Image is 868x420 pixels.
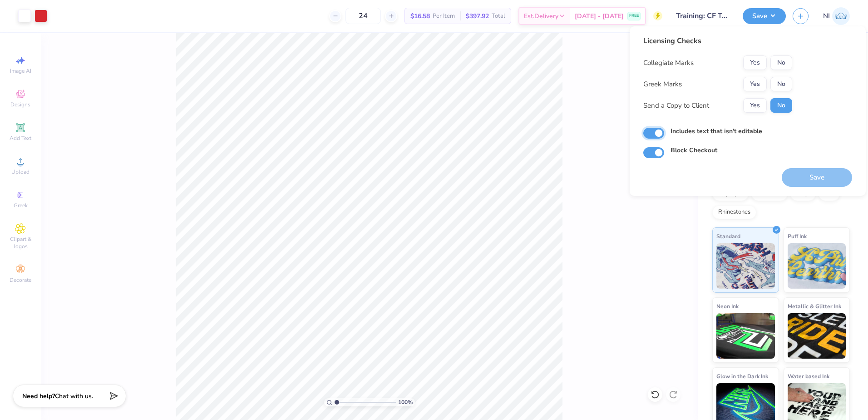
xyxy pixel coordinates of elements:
[643,79,682,90] div: Greek Marks
[410,11,430,21] span: $16.58
[770,98,792,113] button: No
[788,313,846,359] img: Metallic & Glitter Ink
[770,77,792,91] button: No
[716,243,775,289] img: Standard
[466,11,489,21] span: $397.92
[788,371,829,381] span: Water based Ink
[14,202,28,209] span: Greek
[433,11,455,21] span: Per Item
[643,35,792,46] div: Licensing Checks
[55,392,93,400] span: Chat with us.
[716,371,768,381] span: Glow in the Dark Ink
[398,398,413,406] span: 100 %
[629,13,639,19] span: FREE
[743,98,767,113] button: Yes
[743,55,767,70] button: Yes
[671,145,717,155] label: Block Checkout
[345,8,381,24] input: – –
[788,301,841,311] span: Metallic & Glitter Ink
[10,67,31,75] span: Image AI
[643,58,694,68] div: Collegiate Marks
[716,301,739,311] span: Neon Ink
[823,7,850,25] a: NI
[743,77,767,91] button: Yes
[22,392,55,400] strong: Need help?
[492,11,505,21] span: Total
[788,243,846,289] img: Puff Ink
[823,11,830,21] span: NI
[671,126,762,136] label: Includes text that isn't editable
[716,313,775,359] img: Neon Ink
[11,168,30,175] span: Upload
[10,135,31,142] span: Add Text
[770,55,792,70] button: No
[743,8,786,24] button: Save
[716,231,740,241] span: Standard
[643,100,709,111] div: Send a Copy to Client
[575,11,624,21] span: [DATE] - [DATE]
[788,231,807,241] span: Puff Ink
[669,7,736,25] input: Untitled Design
[10,276,31,284] span: Decorate
[524,11,558,21] span: Est. Delivery
[10,101,30,108] span: Designs
[712,205,756,219] div: Rhinestones
[5,235,36,250] span: Clipart & logos
[832,7,850,25] img: Nicole Isabelle Dimla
